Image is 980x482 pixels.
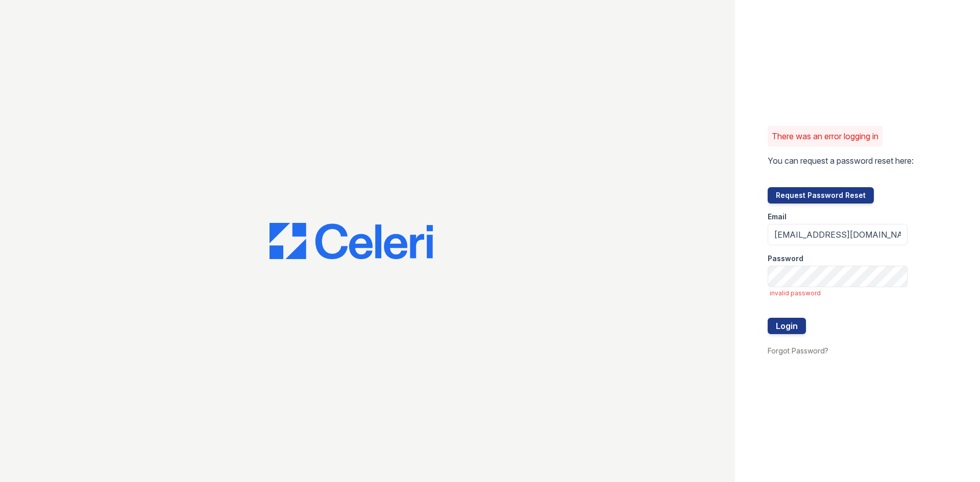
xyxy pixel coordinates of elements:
[768,155,914,167] p: You can request a password reset here:
[768,346,828,355] a: Forgot Password?
[269,223,433,260] img: CE_Logo_Blue-a8612792a0a2168367f1c8372b55b34899dd931a85d93a1a3d3e32e68fde9ad4.png
[768,212,787,222] label: Email
[768,318,806,334] button: Login
[768,187,874,204] button: Request Password Reset
[770,289,908,297] span: invalid password
[768,253,803,264] label: Password
[772,130,878,142] p: There was an error logging in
